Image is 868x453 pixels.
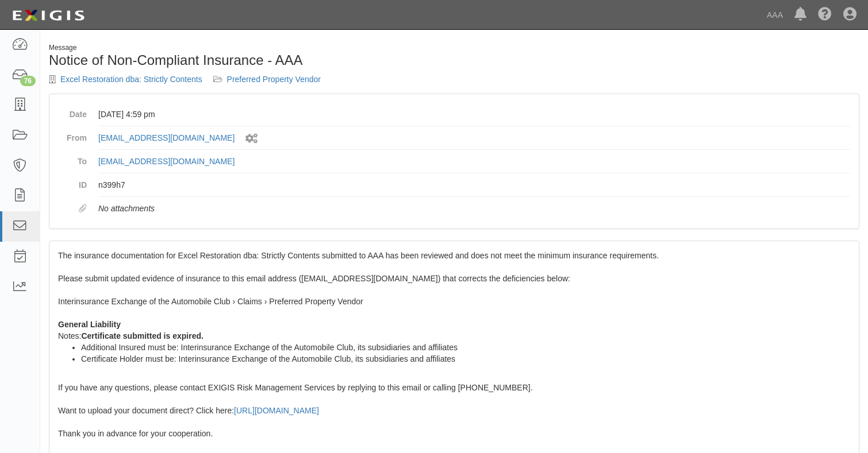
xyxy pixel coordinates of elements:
[60,75,202,84] a: Excel Restoration dba: Strictly Contents
[227,75,321,84] a: Preferred Property Vendor
[818,8,832,22] i: Help Center - Complianz
[81,342,850,353] li: Additional Insured must be: Interinsurance Exchange of the Automobile Club, its subsidiaries and ...
[81,331,203,340] b: Certificate submitted is expired.
[234,406,319,415] a: [URL][DOMAIN_NAME]
[245,134,258,144] i: Sent by system workflow
[761,3,789,26] a: AAA
[58,150,87,167] dt: To
[58,330,850,342] div: Notes:
[79,205,87,213] i: Attachments
[98,103,850,126] dd: [DATE] 4:59 pm
[58,103,87,120] dt: Date
[20,76,36,86] div: 76
[58,320,121,329] strong: General Liability
[49,53,445,68] h1: Notice of Non-Compliant Insurance - AAA
[49,43,445,53] div: Message
[9,5,88,26] img: logo-5460c22ac91f19d4615b14bd174203de0afe785f0fc80cf4dbbc73dc1793850b.png
[58,126,87,144] dt: From
[98,157,235,166] a: [EMAIL_ADDRESS][DOMAIN_NAME]
[98,204,155,213] em: No attachments
[98,133,235,142] a: [EMAIL_ADDRESS][DOMAIN_NAME]
[98,173,850,197] dd: n399h7
[81,353,850,365] li: Certificate Holder must be: Interinsurance Exchange of the Automobile Club, its subsidiaries and ...
[58,173,87,191] dt: ID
